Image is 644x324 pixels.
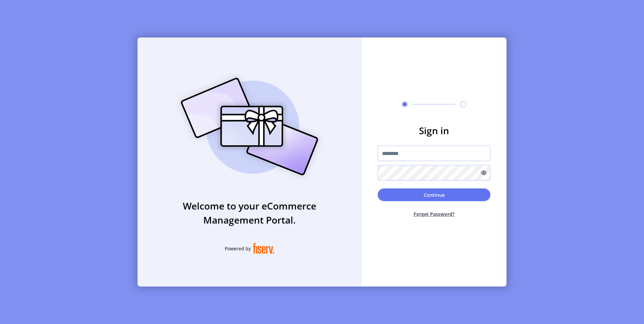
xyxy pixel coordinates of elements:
[225,245,251,252] span: Powered by
[378,188,490,201] button: Continue
[378,124,490,138] h3: Sign in
[171,70,328,183] img: card_Illustration.svg
[138,199,362,227] h3: Welcome to your eCommerce Management Portal.
[378,205,490,223] button: Forget Password?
